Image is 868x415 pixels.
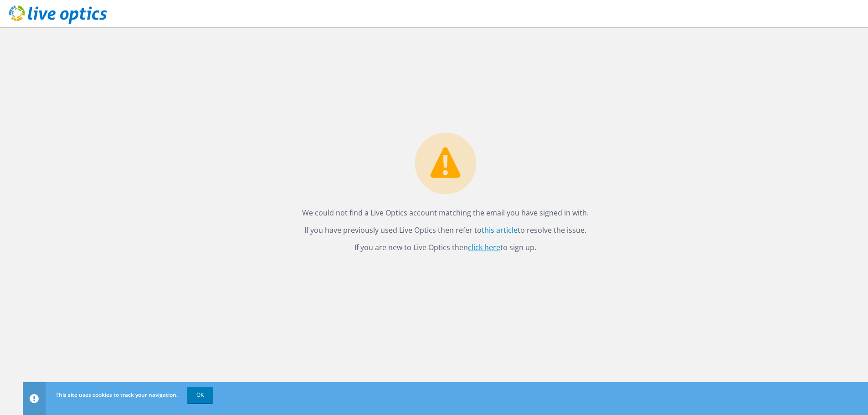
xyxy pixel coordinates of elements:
[302,224,589,236] p: If you have previously used Live Optics then refer to to resolve the issue.
[468,242,500,252] a: click here
[482,225,518,235] a: this article
[302,206,589,219] p: We could not find a Live Optics account matching the email you have signed in with.
[302,241,589,254] p: If you are new to Live Optics then to sign up.
[56,391,178,399] span: This site uses cookies to track your navigation.
[187,387,213,403] a: OK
